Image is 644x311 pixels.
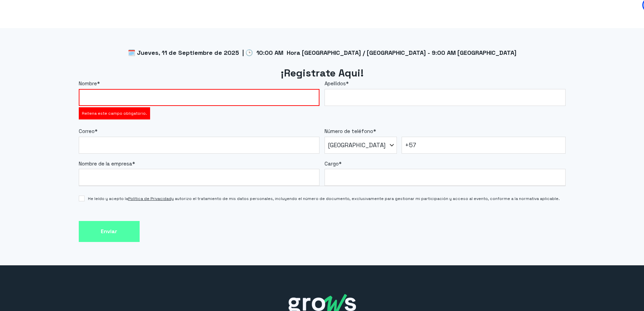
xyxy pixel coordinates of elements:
[79,128,95,134] span: Correo
[325,80,346,87] span: Apellidos
[79,160,132,167] span: Nombre de la empresa
[82,110,147,116] label: Rellena este campo obligatorio.
[79,80,97,87] span: Nombre
[79,221,140,242] input: Enviar
[610,279,644,311] iframe: Chat Widget
[128,49,517,57] span: 🗓️ Jueves, 11 de Septiembre de 2025 | 🕒 10:00 AM Hora [GEOGRAPHIC_DATA] / [GEOGRAPHIC_DATA] - 9:0...
[325,128,373,134] span: Número de teléfono
[88,196,560,202] span: He leído y acepto la y autorizo el tratamiento de mis datos personales, incluyendo el número de d...
[128,196,171,201] a: Política de Privacidad
[79,196,85,201] input: He leído y acepto laPolítica de Privacidady autorizo el tratamiento de mis datos personales, incl...
[79,66,566,80] h2: ¡Registrate Aqui!
[325,160,339,167] span: Cargo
